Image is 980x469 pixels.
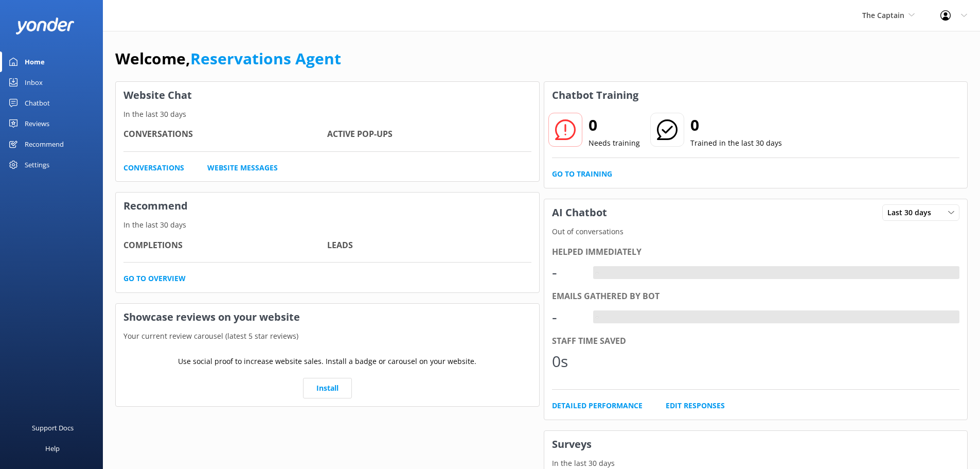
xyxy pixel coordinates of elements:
h4: Active Pop-ups [327,128,531,141]
div: - [552,305,583,329]
h1: Welcome, [115,46,341,71]
h4: Leads [327,239,531,252]
div: - [593,266,601,280]
div: - [552,260,583,285]
a: Go to Training [552,168,612,180]
div: 0s [552,349,583,374]
h3: AI Chatbot [544,199,615,226]
h3: Chatbot Training [544,82,646,109]
a: Go to overview [123,273,186,284]
a: Edit Responses [666,400,725,411]
div: Reviews [25,113,49,134]
p: Trained in the last 30 days [690,137,782,149]
p: Needs training [589,137,640,149]
h4: Conversations [123,128,327,141]
span: The Captain [862,10,904,20]
h3: Showcase reviews on your website [116,304,539,331]
p: In the last 30 days [544,458,968,469]
h2: 0 [589,113,640,137]
p: Your current review carousel (latest 5 star reviews) [116,331,539,342]
h4: Completions [123,239,327,252]
div: Emails gathered by bot [552,290,960,303]
a: Install [303,378,352,398]
p: In the last 30 days [116,109,539,120]
div: Settings [25,154,49,175]
a: Reservations Agent [190,48,341,69]
div: Staff time saved [552,335,960,348]
p: Use social proof to increase website sales. Install a badge or carousel on your website. [178,356,476,367]
div: Helped immediately [552,246,960,259]
span: Last 30 days [887,207,937,218]
div: Support Docs [32,418,74,438]
div: Home [25,51,45,72]
div: Chatbot [25,93,50,113]
h3: Website Chat [116,82,539,109]
div: Inbox [25,72,43,93]
a: Website Messages [207,162,278,173]
div: Recommend [25,134,64,154]
img: yonder-white-logo.png [15,18,75,34]
h3: Surveys [544,431,968,458]
div: Help [45,438,60,459]
h2: 0 [690,113,782,137]
h3: Recommend [116,193,539,219]
p: Out of conversations [544,226,968,237]
a: Detailed Performance [552,400,643,411]
div: - [593,310,601,324]
a: Conversations [123,162,184,173]
p: In the last 30 days [116,219,539,231]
